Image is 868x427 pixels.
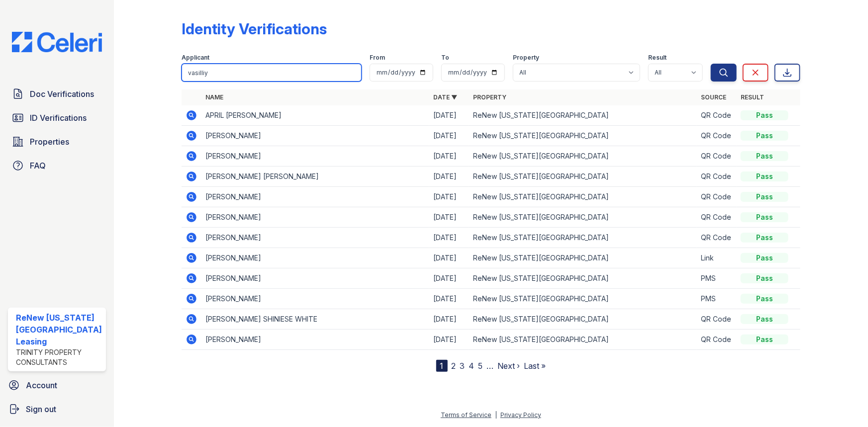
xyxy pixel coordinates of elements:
a: Account [4,375,110,395]
td: [DATE] [429,228,469,248]
span: FAQ [30,160,46,171]
td: Link [697,248,737,268]
td: [PERSON_NAME] [201,289,429,309]
input: Search by name or phone number [182,64,362,82]
a: 2 [452,361,456,371]
span: Account [26,379,57,391]
td: [DATE] [429,309,469,330]
td: ReNew [US_STATE][GEOGRAPHIC_DATA] [469,126,697,146]
td: [DATE] [429,146,469,167]
td: ReNew [US_STATE][GEOGRAPHIC_DATA] [469,207,697,228]
a: Source [701,93,726,101]
div: 1 [436,360,448,372]
a: Properties [8,132,106,152]
td: [PERSON_NAME] SHINIESE WHITE [201,309,429,330]
div: Identity Verifications [182,20,327,38]
td: QR Code [697,309,737,330]
td: ReNew [US_STATE][GEOGRAPHIC_DATA] [469,146,697,167]
td: ReNew [US_STATE][GEOGRAPHIC_DATA] [469,268,697,289]
td: [PERSON_NAME] [201,187,429,207]
div: Pass [741,253,788,263]
td: [DATE] [429,289,469,309]
div: Pass [741,151,788,161]
a: Doc Verifications [8,84,106,104]
td: ReNew [US_STATE][GEOGRAPHIC_DATA] [469,330,697,350]
a: 5 [479,361,483,371]
span: Properties [30,136,69,148]
td: QR Code [697,105,737,126]
td: [DATE] [429,105,469,126]
a: Privacy Policy [500,411,541,419]
span: Sign out [26,403,56,415]
td: ReNew [US_STATE][GEOGRAPHIC_DATA] [469,248,697,268]
div: Pass [741,273,788,283]
a: Last » [524,361,546,371]
td: [PERSON_NAME] [201,146,429,167]
div: | [495,411,497,419]
div: Pass [741,335,788,344]
td: [PERSON_NAME] [201,207,429,228]
td: [PERSON_NAME] [201,268,429,289]
div: Pass [741,212,788,222]
td: QR Code [697,187,737,207]
span: Doc Verifications [30,88,94,100]
a: Name [205,93,223,101]
span: ID Verifications [30,112,87,124]
a: Sign out [4,399,110,419]
td: [DATE] [429,268,469,289]
div: Pass [741,131,788,141]
td: QR Code [697,126,737,146]
td: [DATE] [429,207,469,228]
div: Pass [741,233,788,243]
span: … [487,360,494,372]
label: Result [648,54,667,62]
label: Property [513,54,539,62]
div: Pass [741,192,788,202]
td: PMS [697,289,737,309]
td: QR Code [697,167,737,187]
td: PMS [697,268,737,289]
a: FAQ [8,156,106,175]
a: Terms of Service [441,411,491,419]
a: Date ▼ [433,93,457,101]
td: [PERSON_NAME] [201,248,429,268]
td: QR Code [697,146,737,167]
label: From [370,54,385,62]
td: [DATE] [429,187,469,207]
div: Trinity Property Consultants [16,347,102,367]
td: [PERSON_NAME] [201,330,429,350]
a: Property [473,93,506,101]
td: [PERSON_NAME] [201,126,429,146]
a: 4 [469,361,475,371]
td: QR Code [697,330,737,350]
a: 3 [460,361,465,371]
label: To [441,54,449,62]
div: Pass [741,171,788,181]
td: QR Code [697,207,737,228]
td: [DATE] [429,330,469,350]
td: ReNew [US_STATE][GEOGRAPHIC_DATA] [469,228,697,248]
label: Applicant [182,54,209,62]
td: APRIL [PERSON_NAME] [201,105,429,126]
div: Pass [741,294,788,304]
a: Result [741,93,764,101]
td: [PERSON_NAME] [PERSON_NAME] [201,167,429,187]
a: Next › [498,361,520,371]
td: ReNew [US_STATE][GEOGRAPHIC_DATA] [469,167,697,187]
td: [DATE] [429,167,469,187]
div: Pass [741,314,788,324]
td: ReNew [US_STATE][GEOGRAPHIC_DATA] [469,289,697,309]
div: Pass [741,110,788,120]
td: ReNew [US_STATE][GEOGRAPHIC_DATA] [469,105,697,126]
td: ReNew [US_STATE][GEOGRAPHIC_DATA] [469,187,697,207]
div: ReNew [US_STATE][GEOGRAPHIC_DATA] Leasing [16,312,102,347]
td: ReNew [US_STATE][GEOGRAPHIC_DATA] [469,309,697,330]
td: [DATE] [429,126,469,146]
td: QR Code [697,228,737,248]
a: ID Verifications [8,108,106,128]
td: [PERSON_NAME] [201,228,429,248]
td: [DATE] [429,248,469,268]
img: CE_Logo_Blue-a8612792a0a2168367f1c8372b55b34899dd931a85d93a1a3d3e32e68fde9ad4.png [4,32,110,52]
